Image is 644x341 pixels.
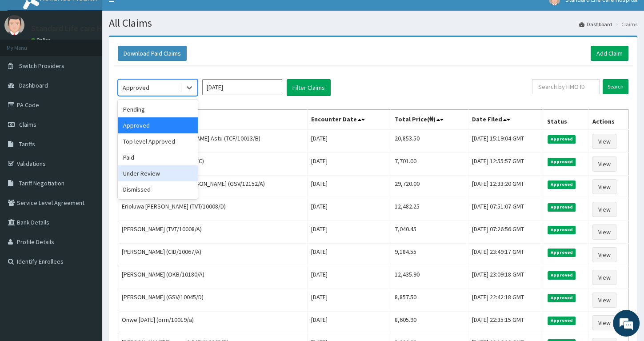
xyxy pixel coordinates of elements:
[391,221,468,244] td: 7,040.45
[307,198,391,221] td: [DATE]
[307,176,391,198] td: [DATE]
[118,312,308,334] td: Onwe [DATE] (orm/10019/a)
[19,179,64,187] span: Tariff Negotiation
[391,176,468,198] td: 29,720.00
[603,79,628,94] input: Search
[118,289,308,312] td: [PERSON_NAME] (GSV/10045/D)
[592,270,616,285] a: View
[548,294,576,302] span: Approved
[31,24,126,32] p: Standard Life care Hospital
[548,249,576,257] span: Approved
[548,158,576,166] span: Approved
[19,81,48,89] span: Dashboard
[548,271,576,279] span: Approved
[307,312,391,334] td: [DATE]
[391,312,468,334] td: 8,605.90
[118,117,198,133] div: Approved
[591,46,628,61] a: Add Claim
[46,50,149,61] div: Chat with us now
[391,289,468,312] td: 8,857.50
[19,140,35,148] span: Tariffs
[118,149,198,165] div: Paid
[468,312,543,334] td: [DATE] 22:35:15 GMT
[118,244,308,266] td: [PERSON_NAME] (CID/10067/A)
[16,44,36,67] img: d_794563401_company_1708531726252_794563401
[307,289,391,312] td: [DATE]
[118,130,308,153] td: [PERSON_NAME] [PERSON_NAME] Astu (TCF/10013/B)
[118,133,198,149] div: Top level Approved
[548,317,576,325] span: Approved
[613,20,637,28] li: Claims
[592,179,616,194] a: View
[118,110,308,130] th: Name
[543,110,588,130] th: Status
[118,221,308,244] td: [PERSON_NAME] (TVT/10008/A)
[592,202,616,217] a: View
[118,181,198,197] div: Dismissed
[307,130,391,153] td: [DATE]
[548,135,576,143] span: Approved
[532,79,600,94] input: Search by HMO ID
[19,120,36,128] span: Claims
[468,176,543,198] td: [DATE] 12:33:20 GMT
[592,134,616,149] a: View
[391,130,468,153] td: 20,853.50
[287,79,331,96] button: Filter Claims
[307,110,391,130] th: Encounter Date
[391,266,468,289] td: 12,435.90
[19,62,64,70] span: Switch Providers
[4,243,169,274] textarea: Type your message and hit 'Enter'
[52,112,123,202] span: We're online!
[202,79,282,95] input: Select Month and Year
[592,247,616,262] a: View
[391,153,468,176] td: 7,701.00
[4,15,24,35] img: User Image
[468,244,543,266] td: [DATE] 23:49:17 GMT
[588,110,628,130] th: Actions
[307,153,391,176] td: [DATE]
[592,293,616,308] a: View
[118,153,308,176] td: [PERSON_NAME] (GTC/10353/C)
[118,101,198,117] div: Pending
[118,266,308,289] td: [PERSON_NAME] (OKB/10180/A)
[548,181,576,189] span: Approved
[391,198,468,221] td: 12,482.25
[391,110,468,130] th: Total Price(₦)
[118,165,198,181] div: Under Review
[468,289,543,312] td: [DATE] 22:42:18 GMT
[468,130,543,153] td: [DATE] 15:19:04 GMT
[468,266,543,289] td: [DATE] 23:09:18 GMT
[307,266,391,289] td: [DATE]
[307,221,391,244] td: [DATE]
[468,221,543,244] td: [DATE] 07:26:56 GMT
[123,83,149,92] div: Approved
[592,225,616,240] a: View
[548,226,576,234] span: Approved
[548,203,576,211] span: Approved
[118,176,308,198] td: A1711051 OLATOYINBO [PERSON_NAME] (GSV/12152/A)
[31,37,52,43] a: Online
[391,244,468,266] td: 9,184.55
[118,198,308,221] td: Erioluwa [PERSON_NAME] (TVT/10008/D)
[468,110,543,130] th: Date Filed
[109,17,637,29] h1: All Claims
[579,20,612,28] a: Dashboard
[146,4,167,26] div: Minimize live chat window
[592,156,616,172] a: View
[468,198,543,221] td: [DATE] 07:51:07 GMT
[307,244,391,266] td: [DATE]
[592,315,616,330] a: View
[468,153,543,176] td: [DATE] 12:55:57 GMT
[118,46,187,61] button: Download Paid Claims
